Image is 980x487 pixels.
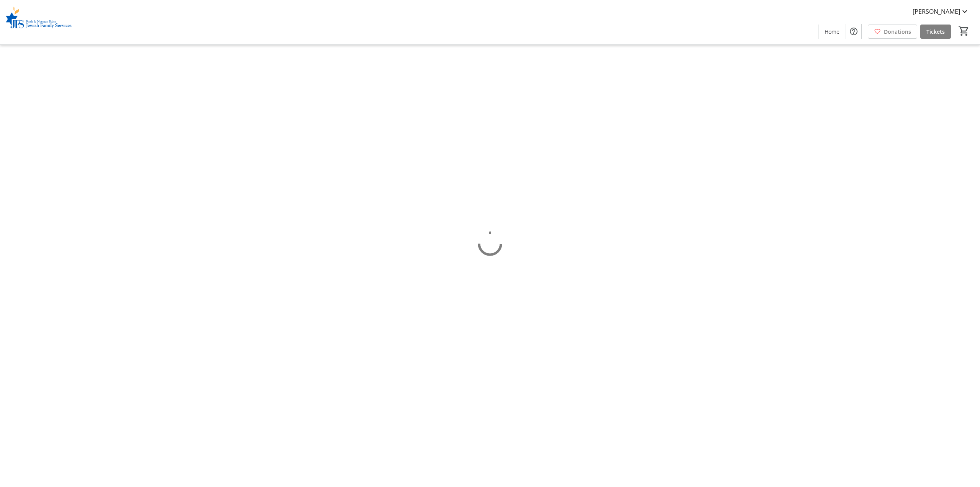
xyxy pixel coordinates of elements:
span: Tickets [926,28,945,36]
span: [PERSON_NAME] [913,7,960,16]
a: Tickets [920,25,951,39]
button: [PERSON_NAME] [906,5,975,18]
button: Cart [957,24,971,38]
span: Home [825,28,840,36]
span: Donations [884,28,911,36]
a: Home [818,25,846,39]
a: Donations [868,25,917,39]
img: Ruth & Norman Rales Jewish Family Services's Logo [5,3,73,41]
button: Help [846,24,861,39]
